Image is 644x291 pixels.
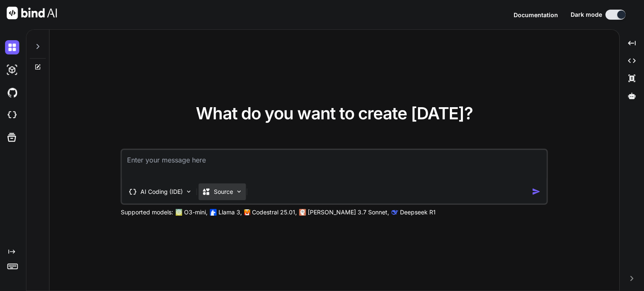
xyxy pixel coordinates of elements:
img: githubDark [5,85,19,100]
p: Llama 3, [218,208,242,216]
img: Pick Models [236,188,243,195]
img: Mistral-AI [244,209,250,215]
img: icon [532,187,541,196]
img: GPT-4 [176,209,182,216]
p: AI Coding (IDE) [140,188,183,196]
span: Documentation [514,11,558,18]
p: Source [214,188,233,196]
p: O3-mini, [184,208,208,216]
img: Llama2 [210,209,217,216]
img: darkChat [5,40,19,54]
p: Codestral 25.01, [252,208,297,216]
p: Deepseek R1 [400,208,436,216]
button: Documentation [514,10,558,19]
span: Dark mode [571,10,602,19]
img: cloudideIcon [5,108,19,122]
span: What do you want to create [DATE]? [196,103,473,124]
img: darkAi-studio [5,63,19,77]
img: claude [392,209,398,216]
img: Pick Tools [185,188,192,195]
p: Supported models: [121,208,173,216]
p: [PERSON_NAME] 3.7 Sonnet, [308,208,389,216]
img: claude [299,209,306,216]
img: Bind AI [7,7,57,19]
